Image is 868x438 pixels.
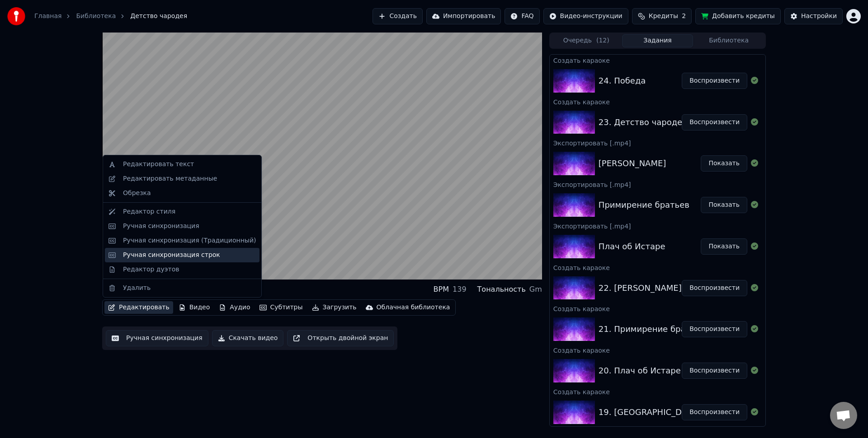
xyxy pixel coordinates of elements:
div: Плач об Истаре [599,240,665,253]
button: Библиотека [693,34,764,47]
div: Экспортировать [.mp4] [550,179,765,190]
span: Кредиты [649,12,678,21]
div: Создать караоке [550,303,765,314]
div: Экспортировать [.mp4] [550,137,765,148]
div: 24. Победа [599,75,646,87]
div: Создать караоке [550,386,765,397]
div: Ручная синхронизация строк [123,251,220,260]
button: Настройки [784,8,843,24]
div: Удалить [123,284,151,293]
div: Примирение братьев [599,199,689,211]
button: Скачать видео [212,330,284,346]
div: 22. [PERSON_NAME] [599,282,682,294]
button: FAQ [505,8,539,24]
div: Облачная библиотека [377,303,450,312]
div: BPM [434,284,449,295]
nav: breadcrumb [34,12,187,21]
div: Создать караоке [550,55,765,65]
div: Редактировать метаданные [123,174,217,183]
div: Редактор дуэтов [123,265,179,274]
button: Загрузить [308,301,360,314]
button: Кредиты2 [632,8,692,24]
button: Воспроизвести [682,363,747,379]
button: Субтитры [256,301,307,314]
div: Детство чародея [102,283,184,296]
span: ( 12 ) [596,36,609,45]
div: Создать караоке [550,262,765,273]
div: 20. Плач об Истаре [599,364,681,377]
div: Редактор стиля [123,207,175,216]
span: 2 [682,12,686,21]
a: Открытый чат [830,402,857,429]
button: Воспроизвести [682,73,747,89]
button: Воспроизвести [682,114,747,130]
div: Gm [529,284,542,295]
div: Ручная синхронизация (Традиционный) [123,236,256,245]
div: Экспортировать [.mp4] [550,220,765,231]
button: Задания [622,34,693,47]
button: Воспроизвести [682,321,747,337]
button: Показать [701,238,747,255]
button: Редактировать [104,301,173,314]
button: Воспроизвести [682,280,747,296]
span: Детство чародея [130,12,187,21]
button: Импортировать [426,8,501,24]
a: Библиотека [76,12,116,21]
div: Настройки [801,12,837,21]
button: Ручная синхронизация [106,330,208,346]
div: Создать караоке [550,96,765,107]
div: 21. Примирение братьев [599,323,705,335]
div: Тональность [477,284,526,295]
img: youka [7,7,25,25]
div: Ручная синхронизация [123,222,199,231]
div: Обрезка [123,189,151,198]
button: Видео-инструкции [543,8,628,24]
button: Очередь [551,34,622,47]
button: Видео [175,301,214,314]
button: Показать [701,155,747,172]
div: 139 [453,284,467,295]
button: Добавить кредиты [695,8,781,24]
button: Показать [701,197,747,213]
button: Аудио [215,301,254,314]
div: 19. [GEOGRAPHIC_DATA] [599,406,700,419]
button: Создать [373,8,422,24]
a: Главная [34,12,61,21]
div: 23. Детство чародея [599,116,687,129]
div: Создать караоке [550,345,765,355]
button: Воспроизвести [682,404,747,420]
div: Редактировать текст [123,160,194,169]
div: [PERSON_NAME] [599,157,666,170]
button: Открыть двойной экран [287,330,394,346]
